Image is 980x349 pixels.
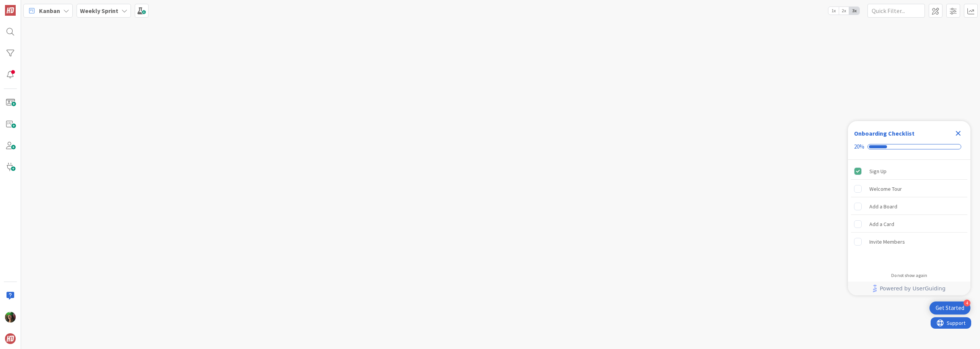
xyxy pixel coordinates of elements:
div: Open Get Started checklist, remaining modules: 4 [929,301,970,315]
div: 4 [964,300,970,306]
span: 2x [839,7,849,15]
div: 20% [854,143,864,150]
img: Visit kanbanzone.com [5,5,16,16]
div: Add a Board [869,202,897,211]
div: Sign Up [869,167,887,176]
span: 1x [828,7,839,15]
div: Welcome Tour [869,184,902,193]
div: Invite Members is incomplete. [851,233,967,250]
img: avatar [5,333,16,344]
div: Welcome Tour is incomplete. [851,180,967,197]
div: Checklist Container [848,121,970,295]
a: Powered by UserGuiding [852,282,967,295]
div: Checklist items [848,160,970,267]
div: Invite Members [869,237,905,246]
div: Footer [848,282,970,295]
div: Checklist progress: 20% [854,143,964,150]
span: Kanban [39,6,60,15]
span: 3x [849,7,859,15]
span: Support [16,1,35,10]
div: Add a Board is incomplete. [851,198,967,215]
div: Sign Up is complete. [851,163,967,180]
div: Get Started [936,304,964,312]
div: Do not show again [891,272,927,279]
img: SL [5,312,16,323]
div: Onboarding Checklist [854,129,915,138]
span: Powered by UserGuiding [880,284,946,293]
input: Quick Filter... [867,4,925,18]
div: Close Checklist [952,127,964,139]
b: Weekly Sprint [80,7,118,15]
div: Add a Card is incomplete. [851,216,967,233]
div: Add a Card [869,220,894,229]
